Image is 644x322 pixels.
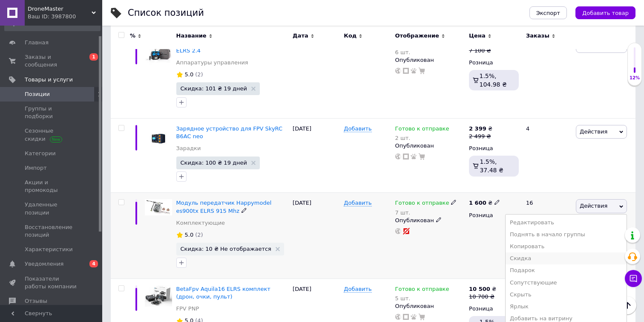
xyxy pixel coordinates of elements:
button: Добавить товар [575,6,635,19]
span: Импорт [25,164,47,172]
div: 2 шт. [395,135,449,141]
span: Скидка: 100 ₴ 19 дней [181,160,247,165]
div: Опубликован [395,142,465,150]
b: 10 500 [469,286,490,292]
div: 6 шт. [395,49,449,55]
span: Готово к отправке [395,286,449,295]
div: Розница [469,212,519,219]
button: Экспорт [529,6,567,19]
span: Код [344,32,356,40]
span: Уведомления [25,260,63,268]
span: Готово к отправке [395,125,449,134]
div: [DATE] [290,32,342,118]
span: Действия [580,203,607,209]
span: Дата [293,32,308,40]
button: Наверх [618,296,636,314]
img: Зарядное устройство для FPV SkyRC B6AC neo [145,125,172,152]
li: Ярлык [506,301,627,313]
span: Характеристики [25,246,73,253]
span: Добавить [344,125,371,132]
img: Модуль передатчик Happymodel es900tx ELRS 915 Mhz [145,199,172,215]
div: 16 [521,193,574,278]
div: [DATE] [290,193,342,278]
span: Акции и промокоды [25,179,79,194]
a: Аппаратуры управления [176,59,248,67]
div: ₴ [469,285,496,293]
a: Комплектующие [176,219,225,227]
div: Розница [469,59,519,67]
span: Заказы и сообщения [25,53,79,69]
span: Добавить [344,286,371,293]
span: Скидка: 10 ₴ Не отображается [181,246,271,252]
span: DroneMaster [28,5,92,13]
div: Розница [469,305,519,313]
span: 5.0 [185,232,194,238]
span: Название [176,32,207,40]
span: 4 [89,260,98,267]
div: Опубликован [395,217,465,224]
span: Заказы [526,32,549,40]
li: Копировать [506,241,627,252]
span: Позиции [25,90,50,98]
div: 7 100 ₴ [469,47,492,55]
span: % [130,32,135,40]
div: 39 [521,32,574,118]
div: [DATE] [290,118,342,193]
a: Зарадки [176,145,201,152]
div: 12% [628,75,641,81]
span: 1.5%, 37.48 ₴ [480,158,503,174]
span: Товары и услуги [25,76,73,84]
div: ₴ [469,125,492,133]
div: 2 499 ₴ [469,133,492,140]
button: Чат с покупателем [625,270,642,287]
span: Главная [25,39,49,46]
a: BetaFpv Aquila16 ELRS комплект (дрон, очки, пульт) [176,286,270,300]
div: Опубликован [395,302,465,310]
a: Зарядное устройство для FPV SkyRC B6AC neo [176,125,283,139]
span: Сезонные скидки [25,127,79,142]
li: Редактировать [506,217,627,229]
div: Розница [469,145,519,152]
span: Добавить товар [582,10,629,16]
div: Список позиций [128,9,204,17]
a: FPV PNP [176,305,199,313]
div: Опубликован [395,56,465,64]
span: Категории [25,150,56,157]
span: Отзывы [25,297,47,305]
span: 1 [89,53,98,61]
div: 4 [521,118,574,193]
div: Ваш ID: 3987800 [28,13,102,20]
div: 10 700 ₴ [469,293,496,301]
span: Цена [469,32,486,40]
span: Удаленные позиции [25,201,79,216]
span: Отображение [395,32,439,40]
span: Действия [580,128,607,135]
span: 5.0 [185,71,194,78]
li: Поднять в начало группы [506,229,627,241]
a: Модуль передатчик Happymodel es900tx ELRS 915 Mhz [176,200,272,214]
span: Экспорт [536,10,560,16]
li: Скрыть [506,289,627,301]
span: (2) [195,71,203,78]
span: Скидка: 101 ₴ 19 дней [181,86,247,91]
span: Группы и подборки [25,105,79,120]
span: Добавить [344,200,371,206]
span: Восстановление позиций [25,223,79,239]
li: Сопутствующие [506,277,627,289]
span: Аппаратура RadioMaster Boxer M2 ELRS 2.4 [176,39,275,53]
li: Скидка [506,252,627,264]
div: ₴ [469,199,500,207]
span: Показатели работы компании [25,275,79,290]
span: (2) [195,232,203,238]
span: Готово к отправке [395,200,449,209]
span: 1.5%, 104.98 ₴ [479,73,506,88]
b: 1 600 [469,200,486,206]
div: 5 шт. [395,295,449,302]
b: 2 399 [469,125,486,132]
img: Аппаратура RadioMaster Boxer M2 ELRS 2.4 [145,39,172,66]
img: BetaFpv Aquila16 ELRS комплект (дрон, очки, пульт) [145,285,172,307]
li: Подарок [506,264,627,276]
